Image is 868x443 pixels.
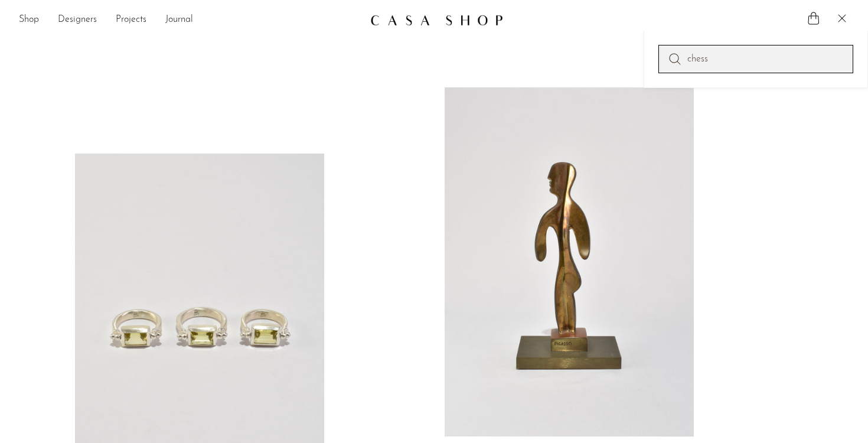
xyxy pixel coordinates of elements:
[19,10,361,30] nav: Desktop navigation
[658,45,853,73] input: Perform a search
[19,10,361,30] ul: NEW HEADER MENU
[58,12,97,28] a: Designers
[116,12,146,28] a: Projects
[165,12,193,28] a: Journal
[19,12,39,28] a: Shop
